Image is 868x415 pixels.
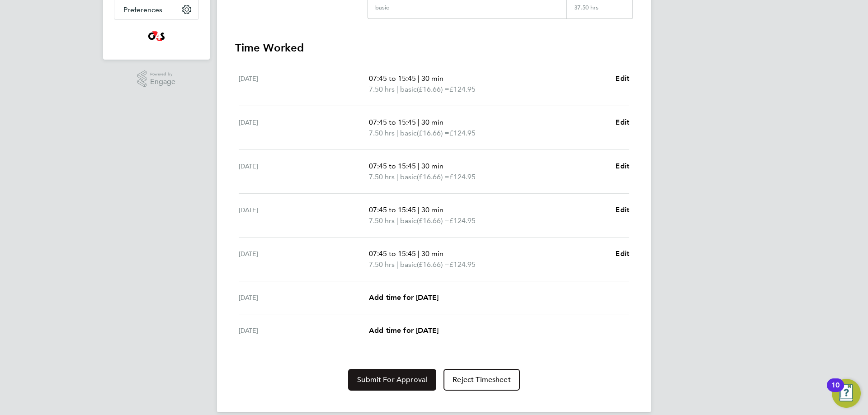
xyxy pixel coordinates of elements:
[615,248,629,259] a: Edit
[369,173,395,181] span: 7.50 hrs
[396,260,398,269] span: |
[831,385,840,397] div: 10
[396,216,398,225] span: |
[369,74,416,83] span: 07:45 to 15:45
[615,74,629,83] span: Edit
[417,173,449,181] span: (£16.66) =
[417,260,449,269] span: (£16.66) =
[369,292,439,303] a: Add time for [DATE]
[357,375,427,384] span: Submit For Approval
[239,248,369,270] div: [DATE]
[239,292,369,303] div: [DATE]
[239,73,369,95] div: [DATE]
[396,85,398,93] span: |
[615,162,629,170] span: Edit
[114,29,199,43] a: Go to home page
[615,249,629,258] span: Edit
[369,293,439,302] span: Add time for [DATE]
[369,325,439,336] a: Add time for [DATE]
[239,161,369,182] div: [DATE]
[418,74,420,83] span: |
[418,162,420,170] span: |
[239,205,369,226] div: [DATE]
[369,118,416,126] span: 07:45 to 15:45
[417,216,449,225] span: (£16.66) =
[369,162,416,170] span: 07:45 to 15:45
[396,129,398,137] span: |
[832,379,861,408] button: Open Resource Center, 10 new notifications
[449,129,476,137] span: £124.95
[449,260,476,269] span: £124.95
[146,29,167,43] img: g4s4-logo-retina.png
[449,173,476,181] span: £124.95
[239,325,369,336] div: [DATE]
[396,173,398,181] span: |
[369,326,439,335] span: Add time for [DATE]
[400,259,417,270] span: basic
[417,129,449,137] span: (£16.66) =
[418,205,420,214] span: |
[417,85,449,93] span: (£16.66) =
[235,41,633,55] h3: Time Worked
[615,73,629,84] a: Edit
[453,375,511,384] span: Reject Timesheet
[418,249,420,258] span: |
[369,216,395,225] span: 7.50 hrs
[123,5,162,14] span: Preferences
[369,249,416,258] span: 07:45 to 15:45
[566,4,632,19] div: 37.50 hrs
[421,162,443,170] span: 30 min
[137,70,176,88] a: Powered byEngage
[348,369,436,391] button: Submit For Approval
[400,215,417,226] span: basic
[421,74,443,83] span: 30 min
[421,118,443,126] span: 30 min
[400,172,417,182] span: basic
[449,216,476,225] span: £124.95
[150,78,175,86] span: Engage
[369,129,395,137] span: 7.50 hrs
[400,128,417,139] span: basic
[421,249,443,258] span: 30 min
[421,205,443,214] span: 30 min
[443,369,520,391] button: Reject Timesheet
[400,84,417,95] span: basic
[615,161,629,172] a: Edit
[375,4,389,11] div: basic
[615,205,629,215] a: Edit
[369,85,395,93] span: 7.50 hrs
[615,205,629,214] span: Edit
[615,117,629,128] a: Edit
[449,85,476,93] span: £124.95
[418,118,420,126] span: |
[239,117,369,139] div: [DATE]
[369,260,395,269] span: 7.50 hrs
[150,70,175,78] span: Powered by
[615,118,629,126] span: Edit
[369,205,416,214] span: 07:45 to 15:45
